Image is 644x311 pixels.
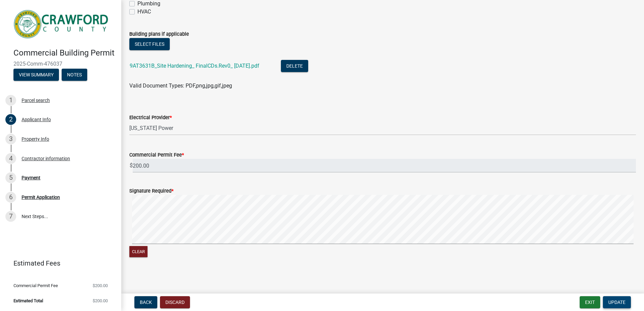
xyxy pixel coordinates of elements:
span: $ [129,159,133,173]
div: Parcel search [22,98,50,103]
div: Contractor information [22,156,70,161]
button: Clear [129,246,148,257]
div: Property Info [22,137,49,141]
div: 7 [5,211,16,222]
label: Signature Required [129,189,173,194]
span: Estimated Total [13,299,43,303]
span: $200.00 [93,283,108,288]
label: Commercial Permit Fee [129,153,184,158]
button: Exit [580,296,600,308]
div: 1 [5,95,16,106]
button: Back [134,296,157,308]
div: 5 [5,172,16,183]
div: 3 [5,134,16,144]
div: 2 [5,114,16,125]
span: Back [140,300,152,305]
span: Update [608,300,625,305]
button: Notes [62,69,87,81]
img: Crawford County, Georgia [13,7,110,41]
button: Update [603,296,631,308]
button: Delete [281,60,308,72]
label: Building plans if applicable [129,32,189,37]
a: Estimated Fees [5,256,110,270]
span: Commercial Permit Fee [13,283,58,288]
label: HVAC [137,8,151,16]
span: 2025-Comm-476037 [13,61,108,67]
div: 6 [5,192,16,203]
h4: Commercial Building Permit [13,48,116,58]
wm-modal-confirm: Summary [13,72,59,78]
button: View Summary [13,69,59,81]
div: Applicant Info [22,117,51,122]
div: 4 [5,153,16,164]
div: Payment [22,175,40,180]
label: Electrical Provider [129,115,172,120]
div: Permit Application [22,195,60,200]
wm-modal-confirm: Delete Document [281,63,308,70]
a: 9AT3631B_Site Hardening_ FinalCDs.Rev0_ [DATE].pdf [130,63,259,69]
span: $200.00 [93,299,108,303]
button: Select files [129,38,170,50]
wm-modal-confirm: Notes [62,72,87,78]
button: Discard [160,296,190,308]
span: Valid Document Types: PDF,png,jpg,gif,jpeg [129,82,232,89]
